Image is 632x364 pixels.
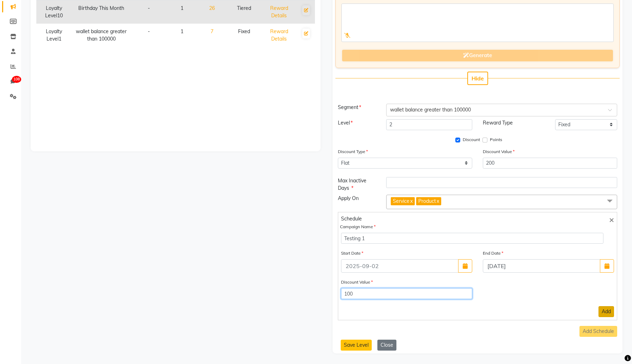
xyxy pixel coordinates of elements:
[12,76,21,83] span: 108
[333,177,381,192] div: Max Inactive Days
[341,215,614,224] div: Schedule
[472,75,484,82] span: Hide
[483,148,515,155] label: Discount Value
[167,24,197,47] td: 1
[265,28,293,43] div: Reward Details
[2,76,19,87] a: 108
[227,24,261,47] td: Fixed
[418,198,436,204] span: Product
[333,119,381,130] div: Level
[409,198,413,204] a: x
[463,136,480,143] label: Discount
[265,5,293,19] div: Reward Details
[478,119,550,130] div: Reward Type
[36,24,71,47] td: Loyalty Level1
[131,24,167,47] td: -
[483,250,503,256] label: End Date
[483,259,600,273] input: 2025-09-02
[338,148,368,155] label: Discount Type
[341,279,373,285] label: Discount Value
[490,136,502,143] label: Points
[393,198,409,204] span: Service
[341,250,363,256] label: Start Date
[211,28,213,35] a: 7
[209,5,215,11] a: 26
[333,104,381,116] div: Segment
[71,24,131,47] td: wallet balance greater than 100000
[598,306,614,317] button: Add
[341,340,372,351] button: Save Level
[377,340,396,351] button: Close
[341,259,458,273] input: 2025-09-02
[436,198,439,204] a: x
[333,195,381,209] div: Apply On
[609,215,614,224] button: Close
[336,224,598,230] label: Campaign Name
[609,214,614,225] span: ×
[467,72,488,85] button: Hide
